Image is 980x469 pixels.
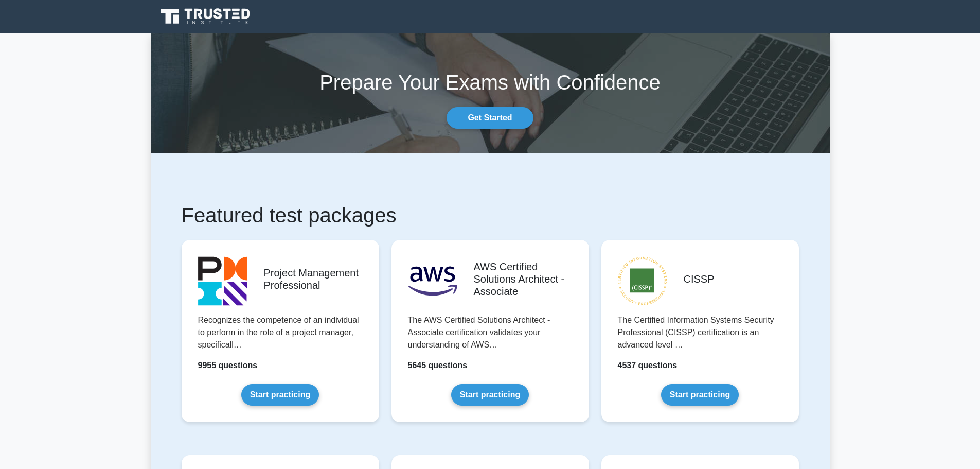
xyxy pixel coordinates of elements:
[182,203,799,228] h1: Featured test packages
[451,384,529,406] a: Start practicing
[151,70,830,95] h1: Prepare Your Exams with Confidence
[661,384,739,406] a: Start practicing
[241,384,319,406] a: Start practicing
[447,107,533,129] a: Get Started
